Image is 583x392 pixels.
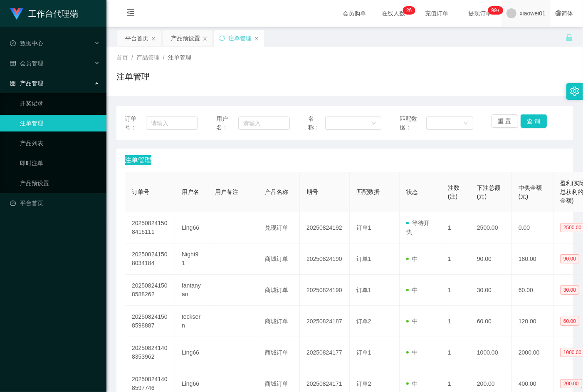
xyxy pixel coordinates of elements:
[171,30,200,46] div: 产品预设置
[258,337,300,368] td: 商城订单
[10,60,43,67] span: 会员管理
[163,54,165,61] span: /
[556,10,561,16] i: 图标: global
[10,40,43,47] span: 数据中心
[228,30,252,46] div: 注单管理
[512,212,553,243] td: 0.00
[175,337,208,368] td: Ling66
[570,87,579,96] i: 图标: setting
[560,285,579,295] span: 30.00
[470,337,512,368] td: 1000.00
[464,10,496,16] span: 提现订单
[125,243,175,275] td: 202508241508034184
[125,155,151,165] span: 注单管理
[132,189,149,195] span: 订单号
[512,337,553,368] td: 2000.00
[448,184,459,200] span: 注数(注)
[10,40,16,46] i: 图标: check-circle-o
[441,275,470,306] td: 1
[216,114,238,132] span: 用户名：
[175,306,208,337] td: tecksern
[406,256,418,262] span: 中
[20,155,100,171] a: 即时注单
[20,95,100,112] a: 开奖记录
[470,306,512,337] td: 60.00
[560,379,582,388] span: 200.00
[258,306,300,337] td: 商城订单
[125,337,175,368] td: 202508241408353962
[238,117,290,130] input: 请输入
[168,54,191,61] span: 注单管理
[203,36,208,41] i: 图标: close
[258,243,300,275] td: 商城订单
[10,80,43,87] span: 产品管理
[20,115,100,131] a: 注单管理
[175,275,208,306] td: fantanyan
[406,189,418,195] span: 状态
[125,30,148,46] div: 平台首页
[125,306,175,337] td: 202508241508598887
[488,6,503,15] sup: 947
[356,380,371,387] span: 订单2
[406,318,418,325] span: 中
[400,114,426,132] span: 匹配数据：
[463,121,468,127] i: 图标: down
[175,212,208,243] td: Ling66
[10,8,23,20] img: logo.9652507e.png
[566,34,573,41] i: 图标: unlock
[470,212,512,243] td: 2500.00
[519,184,542,200] span: 中奖金额(元)
[356,256,371,262] span: 订单1
[300,243,350,275] td: 20250824190
[441,337,470,368] td: 1
[258,275,300,306] td: 商城订单
[378,10,409,16] span: 在线人数
[10,60,16,66] i: 图标: table
[406,380,418,387] span: 中
[215,189,238,195] span: 用户备注
[470,243,512,275] td: 90.00
[28,0,78,27] h1: 工作台代理端
[441,212,470,243] td: 1
[116,70,150,83] h1: 注单管理
[356,224,371,231] span: 订单1
[403,6,415,15] sup: 26
[116,54,128,61] span: 首页
[560,317,579,326] span: 60.00
[10,195,100,211] a: 图标: dashboard平台首页
[125,275,175,306] td: 202508241508588262
[512,243,553,275] td: 180.00
[20,175,100,191] a: 产品预设置
[409,6,412,15] p: 6
[308,114,325,132] span: 名称：
[10,80,16,86] i: 图标: appstore-o
[265,189,288,195] span: 产品名称
[254,36,259,41] i: 图标: close
[406,6,409,15] p: 2
[151,36,156,41] i: 图标: close
[356,287,371,293] span: 订单1
[175,243,208,275] td: Night91
[136,54,160,61] span: 产品管理
[10,10,78,17] a: 工作台代理端
[441,306,470,337] td: 1
[406,287,418,293] span: 中
[125,114,146,132] span: 订单号：
[300,337,350,368] td: 20250824177
[512,306,553,337] td: 120.00
[116,0,145,27] i: 图标: menu-fold
[441,243,470,275] td: 1
[258,212,300,243] td: 兑现订单
[371,121,376,127] i: 图标: down
[356,189,380,195] span: 匹配数据
[356,318,371,325] span: 订单2
[356,349,371,356] span: 订单1
[131,54,133,61] span: /
[300,275,350,306] td: 20250824190
[406,220,430,235] span: 等待开奖
[421,10,452,16] span: 充值订单
[219,35,225,41] i: 图标: sync
[477,184,500,200] span: 下注总额(元)
[521,114,547,128] button: 查 询
[182,189,199,195] span: 用户名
